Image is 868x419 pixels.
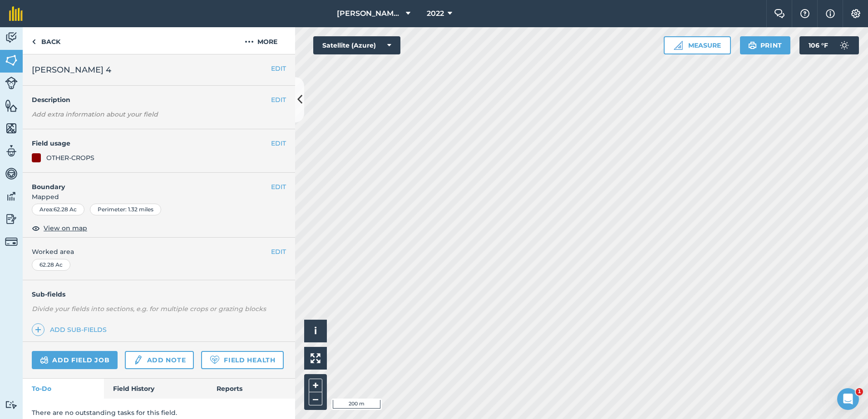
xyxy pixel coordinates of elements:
[32,323,110,336] a: Add sub-fields
[809,36,828,54] span: 106 ° F
[227,27,295,54] button: More
[23,379,104,399] a: To-Do
[313,36,400,54] button: Satellite (Azure)
[32,63,111,76] span: [PERSON_NAME] 4
[271,138,286,148] button: EDIT
[271,182,286,192] button: EDIT
[826,8,835,19] img: svg+xml;base64,PHN2ZyB4bWxucz0iaHR0cDovL3d3dy53My5vcmcvMjAwMC9zdmciIHdpZHRoPSIxNyIgaGVpZ2h0PSIxNy...
[133,355,143,365] img: svg+xml;base64,PD94bWwgdmVyc2lvbj0iMS4wIiBlbmNvZGluZz0idXRmLTgiPz4KPCEtLSBHZW5lcmF0b3I6IEFkb2JlIE...
[125,351,194,369] a: Add note
[32,223,40,234] img: svg+xml;base64,PHN2ZyB4bWxucz0iaHR0cDovL3d3dy53My5vcmcvMjAwMC9zdmciIHdpZHRoPSIxOCIgaGVpZ2h0PSIyNC...
[835,36,853,54] img: svg+xml;base64,PD94bWwgdmVyc2lvbj0iMS4wIiBlbmNvZGluZz0idXRmLTgiPz4KPCEtLSBHZW5lcmF0b3I6IEFkb2JlIE...
[32,259,70,271] div: 62.28 Ac
[740,36,791,54] button: Print
[271,63,286,73] button: EDIT
[5,144,18,158] img: svg+xml;base64,PD94bWwgdmVyc2lvbj0iMS4wIiBlbmNvZGluZz0idXRmLTgiPz4KPCEtLSBHZW5lcmF0b3I6IEFkb2JlIE...
[32,36,36,47] img: svg+xml;base64,PHN2ZyB4bWxucz0iaHR0cDovL3d3dy53My5vcmcvMjAwMC9zdmciIHdpZHRoPSI5IiBoZWlnaHQ9IjI0Ii...
[32,138,271,148] h4: Field usage
[304,320,327,342] button: i
[5,167,18,180] img: svg+xml;base64,PD94bWwgdmVyc2lvbj0iMS4wIiBlbmNvZGluZz0idXRmLTgiPz4KPCEtLSBHZW5lcmF0b3I6IEFkb2JlIE...
[799,9,810,18] img: A question mark icon
[664,36,731,54] button: Measure
[748,40,757,51] img: svg+xml;base64,PHN2ZyB4bWxucz0iaHR0cDovL3d3dy53My5vcmcvMjAwMC9zdmciIHdpZHRoPSIxOSIgaGVpZ2h0PSIyNC...
[5,122,18,135] img: svg+xml;base64,PHN2ZyB4bWxucz0iaHR0cDovL3d3dy53My5vcmcvMjAwMC9zdmciIHdpZHRoPSI1NiIgaGVpZ2h0PSI2MC...
[5,77,18,89] img: svg+xml;base64,PD94bWwgdmVyc2lvbj0iMS4wIiBlbmNvZGluZz0idXRmLTgiPz4KPCEtLSBHZW5lcmF0b3I6IEFkb2JlIE...
[32,223,87,234] button: View on map
[32,305,266,313] em: Divide your fields into sections, e.g. for multiple crops or grazing blocks
[23,173,271,192] h4: Boundary
[5,235,18,248] img: svg+xml;base64,PD94bWwgdmVyc2lvbj0iMS4wIiBlbmNvZGluZz0idXRmLTgiPz4KPCEtLSBHZW5lcmF0b3I6IEFkb2JlIE...
[337,8,402,19] span: [PERSON_NAME] Farming Company
[32,351,118,369] a: Add field job
[5,212,18,226] img: svg+xml;base64,PD94bWwgdmVyc2lvbj0iMS4wIiBlbmNvZGluZz0idXRmLTgiPz4KPCEtLSBHZW5lcmF0b3I6IEFkb2JlIE...
[5,99,18,112] img: svg+xml;base64,PHN2ZyB4bWxucz0iaHR0cDovL3d3dy53My5vcmcvMjAwMC9zdmciIHdpZHRoPSI1NiIgaGVpZ2h0PSI2MC...
[271,95,286,105] button: EDIT
[9,6,23,21] img: fieldmargin Logo
[5,54,18,67] img: svg+xml;base64,PHN2ZyB4bWxucz0iaHR0cDovL3d3dy53My5vcmcvMjAwMC9zdmciIHdpZHRoPSI1NiIgaGVpZ2h0PSI2MC...
[799,36,859,54] button: 106 °F
[44,223,87,233] span: View on map
[427,8,444,19] span: 2022
[32,110,158,118] em: Add extra information about your field
[40,355,49,365] img: svg+xml;base64,PD94bWwgdmVyc2lvbj0iMS4wIiBlbmNvZGluZz0idXRmLTgiPz4KPCEtLSBHZW5lcmF0b3I6IEFkb2JlIE...
[46,153,94,163] div: OTHER-CROPS
[837,388,859,410] iframe: Intercom live chat
[309,379,322,392] button: +
[271,247,286,257] button: EDIT
[32,247,286,257] span: Worked area
[90,204,161,215] div: Perimeter : 1.32 miles
[5,400,18,409] img: svg+xml;base64,PD94bWwgdmVyc2lvbj0iMS4wIiBlbmNvZGluZz0idXRmLTgiPz4KPCEtLSBHZW5lcmF0b3I6IEFkb2JlIE...
[311,353,321,363] img: Four arrows, one pointing top left, one top right, one bottom right and the last bottom left
[856,388,863,395] span: 1
[850,9,861,18] img: A cog icon
[5,190,18,203] img: svg+xml;base64,PD94bWwgdmVyc2lvbj0iMS4wIiBlbmNvZGluZz0idXRmLTgiPz4KPCEtLSBHZW5lcmF0b3I6IEFkb2JlIE...
[674,41,683,50] img: Ruler icon
[104,379,207,399] a: Field History
[23,192,295,202] span: Mapped
[35,324,41,335] img: svg+xml;base64,PHN2ZyB4bWxucz0iaHR0cDovL3d3dy53My5vcmcvMjAwMC9zdmciIHdpZHRoPSIxNCIgaGVpZ2h0PSIyNC...
[774,9,785,18] img: Two speech bubbles overlapping with the left bubble in the forefront
[32,95,286,105] h4: Description
[32,408,286,418] p: There are no outstanding tasks for this field.
[309,392,322,405] button: –
[23,289,295,299] h4: Sub-fields
[245,36,254,47] img: svg+xml;base64,PHN2ZyB4bWxucz0iaHR0cDovL3d3dy53My5vcmcvMjAwMC9zdmciIHdpZHRoPSIyMCIgaGVpZ2h0PSIyNC...
[207,379,295,399] a: Reports
[23,27,69,54] a: Back
[32,204,84,215] div: Area : 62.28 Ac
[314,325,317,336] span: i
[201,351,283,369] a: Field Health
[5,31,18,44] img: svg+xml;base64,PD94bWwgdmVyc2lvbj0iMS4wIiBlbmNvZGluZz0idXRmLTgiPz4KPCEtLSBHZW5lcmF0b3I6IEFkb2JlIE...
